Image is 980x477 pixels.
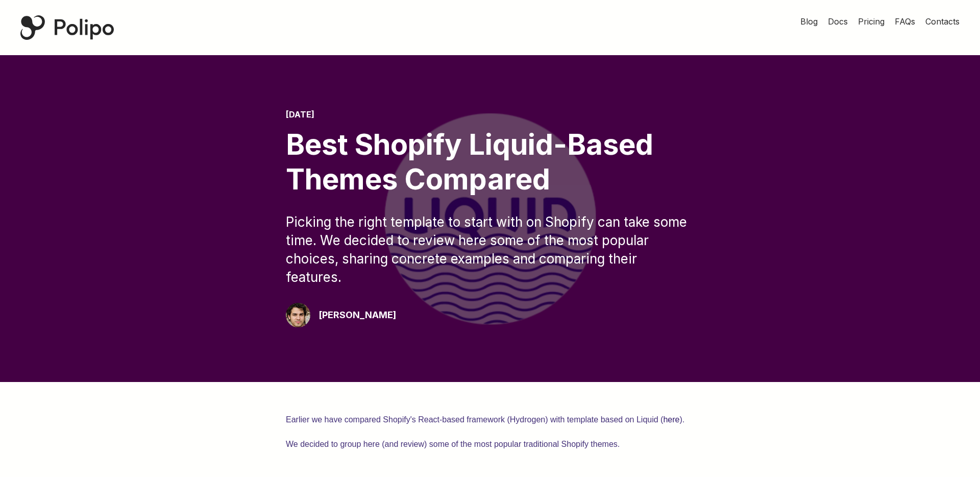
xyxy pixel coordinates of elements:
[286,303,310,327] img: Giorgio Pari Polipo
[286,413,694,427] p: Earlier we have compared Shopify's React-based framework (Hydrogen) with template based on Liquid...
[925,15,960,28] a: Contacts
[286,437,694,451] p: We decided to group here (and review) some of the most popular traditional Shopify themes.
[286,109,314,120] time: [DATE]
[800,15,818,28] a: Blog
[828,16,848,27] span: Docs
[925,16,960,27] span: Contacts
[663,415,679,424] a: here
[318,308,396,322] div: [PERSON_NAME]
[286,128,694,196] div: Best Shopify Liquid-Based Themes Compared
[858,15,885,28] a: Pricing
[858,16,885,27] span: Pricing
[895,16,915,27] span: FAQs
[895,15,915,28] a: FAQs
[800,16,818,27] span: Blog
[828,15,848,28] a: Docs
[286,213,694,287] div: Picking the right template to start with on Shopify can take some time. We decided to review here...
